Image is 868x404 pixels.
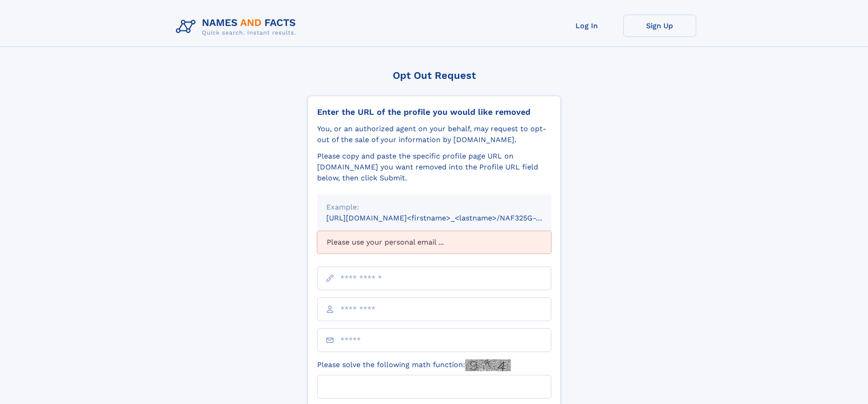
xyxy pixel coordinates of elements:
div: Please copy and paste the specific profile page URL on [DOMAIN_NAME] you want removed into the Pr... [317,151,551,184]
div: Enter the URL of the profile you would like removed [317,107,551,117]
div: Opt Out Request [308,70,561,81]
div: Example: [326,202,542,213]
small: [URL][DOMAIN_NAME]<firstname>_<lastname>/NAF325G-xxxxxxxx [326,214,569,222]
div: Please use your personal email ... [317,231,551,254]
img: Logo Names and Facts [172,15,303,39]
a: Log In [550,15,623,37]
a: Sign Up [623,15,696,37]
div: You, or an authorized agent on your behalf, may request to opt-out of the sale of your informatio... [317,123,551,145]
label: Please solve the following math function: [317,359,511,371]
